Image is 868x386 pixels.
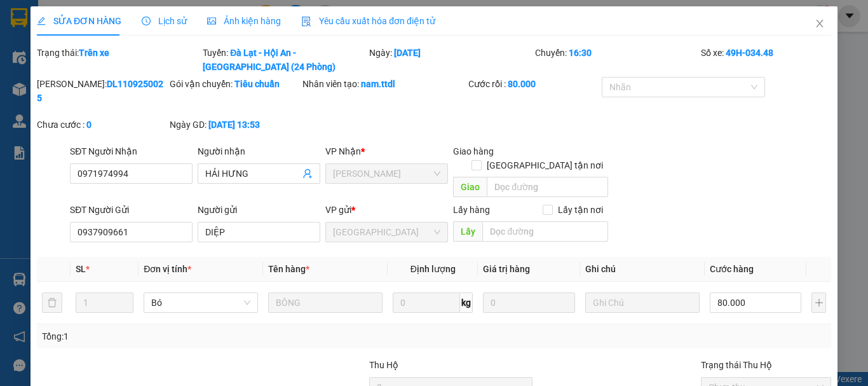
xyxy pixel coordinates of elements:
b: 49H-034.48 [726,48,773,58]
input: VD: Bàn, Ghế [268,293,383,313]
img: icon [301,17,311,27]
span: Nhận: [149,11,179,24]
div: Trạng thái Thu Hộ [701,358,831,372]
span: edit [37,17,46,25]
span: [GEOGRAPHIC_DATA] tận nơi [481,158,607,172]
input: Dọc đường [487,177,607,197]
div: 0982254897 [11,70,140,88]
span: Thu Hộ [369,360,398,370]
span: Giá trị hàng [483,264,530,274]
div: NGUYÊN MINH COOPMART [11,39,140,70]
span: Đà Lạt [333,223,440,242]
div: [PERSON_NAME] [149,11,250,39]
div: Người nhận [198,144,320,158]
b: [DATE] 13:53 [208,120,260,130]
div: VP gửi [325,203,448,217]
span: Đơn vị tính [144,264,191,274]
b: [DATE] [393,48,420,58]
span: Định lượng [410,264,455,274]
b: 80.000 [508,79,536,89]
div: Tổng: 1 [42,329,336,343]
span: Gửi: [11,11,31,24]
b: Tiêu chuẩn [234,79,280,89]
div: SĐT Người Nhận [70,144,193,158]
input: 0 [483,293,574,313]
input: Dọc đường [482,221,607,242]
b: 0 [86,120,92,130]
div: TIN [149,39,250,55]
span: VP Nhận [325,146,361,156]
div: Trạng thái: [36,46,201,74]
span: kg [460,293,473,313]
button: Close [802,6,837,42]
button: delete [42,293,62,313]
div: Cước rồi : [468,77,599,91]
div: [GEOGRAPHIC_DATA] [11,11,140,39]
span: Tam Kỳ [333,164,440,183]
b: DL1109250025 [37,79,163,103]
span: SỬA ĐƠN HÀNG [37,16,121,26]
span: Tên hàng [268,264,309,274]
span: user-add [302,169,313,179]
div: Tuyến: [201,46,367,74]
span: Yêu cầu xuất hóa đơn điện tử [301,16,435,26]
div: Chuyến: [534,46,700,74]
b: Trên xe [79,48,109,58]
div: SĐT Người Gửi [70,203,193,217]
div: [PERSON_NAME]: [37,77,167,105]
span: clock-circle [142,17,151,25]
span: SL [76,264,86,274]
span: close [815,18,825,29]
b: Đà Lạt - Hội An - [GEOGRAPHIC_DATA] (24 Phòng) [203,48,336,72]
span: Lịch sử [142,16,187,26]
th: Ghi chú [580,257,705,282]
span: Lấy tận nơi [552,203,607,217]
div: 0353746481 [149,55,250,72]
span: Ảnh kiện hàng [207,16,281,26]
span: Lấy [453,221,482,242]
div: Số xe: [700,46,832,74]
div: Nhân viên tạo: [302,77,466,91]
div: Người gửi [198,203,320,217]
b: 16:30 [569,48,592,58]
span: picture [207,17,216,25]
div: Ngày GD: [170,118,300,132]
span: Bó [151,293,250,312]
span: Lấy hàng [453,205,490,215]
div: Chưa cước : [37,118,167,132]
button: plus [811,293,826,313]
span: Giao hàng [453,146,494,156]
div: Gói vận chuyển: [170,77,300,91]
div: Ngày: [367,46,533,74]
b: nam.ttdl [361,79,395,89]
span: Cước hàng [710,264,754,274]
input: Ghi Chú [585,293,700,313]
span: Giao [453,177,487,197]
